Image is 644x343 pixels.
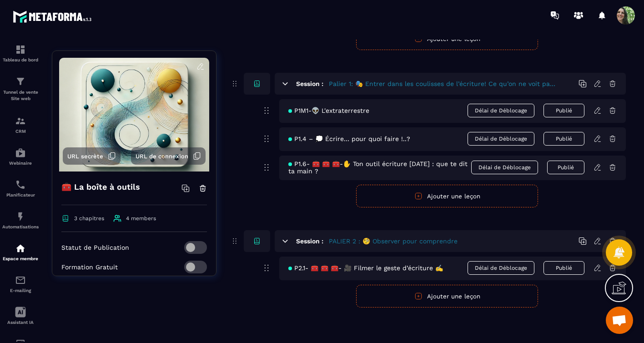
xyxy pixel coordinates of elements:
[15,44,26,55] img: formation
[2,224,39,229] p: Automatisations
[2,89,39,102] p: Tunnel de vente Site web
[543,261,584,275] button: Publié
[356,285,538,308] button: Ajouter une leçon
[468,132,534,146] span: Délai de Déblocage
[288,107,369,114] span: P1M1-👽 L'extraterrestre
[136,153,188,160] span: URL de connexion
[547,161,584,174] button: Publié
[2,172,39,204] a: schedulerschedulerPlanificateur
[606,307,633,334] div: Ouvrir le chat
[15,211,26,222] img: automations
[15,179,26,190] img: scheduler
[67,153,103,160] span: URL secrète
[468,104,534,117] span: Délai de Déblocage
[61,263,118,271] p: Formation Gratuit
[2,37,39,69] a: formationformationTableau de bord
[2,256,39,261] p: Espace membre
[296,237,323,245] h6: Session :
[2,161,39,166] p: Webinaire
[15,116,26,126] img: formation
[2,288,39,293] p: E-mailing
[61,181,140,193] h4: 🧰 La boîte à outils
[13,8,95,25] img: logo
[2,57,39,62] p: Tableau de bord
[2,192,39,197] p: Planificateur
[468,261,534,275] span: Délai de Déblocage
[15,275,26,286] img: email
[356,185,538,207] button: Ajouter une leçon
[2,204,39,236] a: automationsautomationsAutomatisations
[15,147,26,158] img: automations
[329,79,556,88] h5: Palier 1: 🎭 Entrer dans les coulisses de l’écriture! Ce qu’on ne voit pas… mais qui change tout
[63,147,121,165] button: URL secrète
[288,135,410,142] span: P1.4 – 💭 Écrire… pour quoi faire !..?
[126,215,156,222] span: 4 members
[543,132,584,146] button: Publié
[2,129,39,134] p: CRM
[61,244,129,251] p: Statut de Publication
[288,264,443,272] span: P2.1- 🧰 🧰 🧰- 🎥 Filmer le geste d’écriture ✍️
[2,300,39,332] a: Assistant IA
[2,236,39,268] a: automationsautomationsEspace membre
[74,215,104,222] span: 3 chapitres
[15,243,26,254] img: automations
[2,141,39,172] a: automationsautomationsWebinaire
[59,58,209,171] img: background
[543,104,584,117] button: Publié
[2,320,39,325] p: Assistant IA
[15,76,26,87] img: formation
[329,237,458,246] h5: PALIER 2 : 🧐 Observer pour comprendre
[2,268,39,300] a: emailemailE-mailing
[131,147,206,165] button: URL de connexion
[2,109,39,141] a: formationformationCRM
[296,80,323,87] h6: Session :
[288,160,471,175] span: P1.6- 🧰 🧰 🧰-✋ Ton outil écriture [DATE] : que te dit ta main ?
[471,161,538,174] span: Délai de Déblocage
[2,69,39,109] a: formationformationTunnel de vente Site web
